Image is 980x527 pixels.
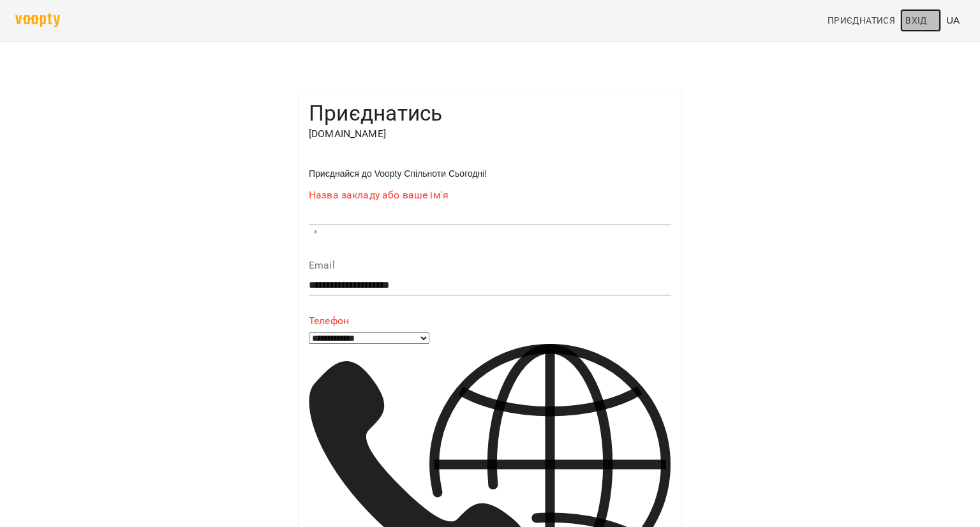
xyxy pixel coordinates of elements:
span: Вхід [905,13,927,28]
button: UA [941,8,965,32]
span: Приєднатися [828,13,895,28]
label: Назва закладу або ваше ім'я [309,190,671,200]
a: Приєднатися [822,9,900,32]
label: Email [309,260,671,271]
label: Телефон [309,316,671,326]
img: voopty.png [15,13,60,27]
span: UA [946,13,960,27]
a: Вхід [900,9,941,32]
h4: Приєднатись [309,100,671,126]
select: Phone number country [309,332,429,344]
p: [DOMAIN_NAME] [309,126,671,142]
